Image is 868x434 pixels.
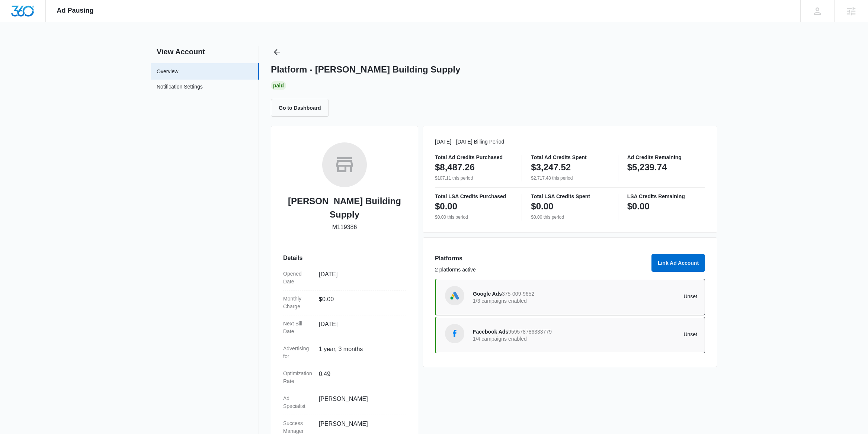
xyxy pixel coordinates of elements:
[585,294,698,299] p: Unset
[435,138,705,146] p: [DATE] - [DATE] Billing Period
[283,266,406,290] div: Opened Date[DATE]
[283,320,313,335] dt: Next Bill Date
[332,223,357,232] p: M119386
[283,290,406,315] div: Monthly Charge$0.00
[151,46,259,57] h2: View Account
[283,365,406,390] div: Optimization Rate0.49
[585,332,698,337] p: Unset
[271,81,286,90] div: Paid
[435,175,513,181] p: $107.11 this period
[531,161,571,173] p: $3,247.52
[473,291,502,297] span: Google Ads
[283,345,313,360] dt: Advertising for
[283,395,313,410] dt: Ad Specialist
[319,295,400,311] dd: $0.00
[57,7,94,15] span: Ad Pausing
[627,155,705,160] p: Ad Credits Remaining
[627,194,705,199] p: LSA Credits Remaining
[531,200,553,212] p: $0.00
[283,270,313,286] dt: Opened Date
[473,298,585,303] p: 1/3 campaigns enabled
[271,46,283,58] button: Back
[435,200,457,212] p: $0.00
[319,345,400,360] dd: 1 year, 3 months
[473,336,585,341] p: 1/4 campaigns enabled
[157,83,203,93] a: Notification Settings
[449,290,460,301] img: Google Ads
[283,254,406,263] h3: Details
[283,195,406,221] h2: [PERSON_NAME] Building Supply
[531,214,609,221] p: $0.00 this period
[627,200,650,212] p: $0.00
[435,266,647,274] p: 2 platforms active
[283,390,406,415] div: Ad Specialist[PERSON_NAME]
[508,329,552,335] span: 959578786333779
[473,329,508,335] span: Facebook Ads
[271,105,333,111] a: Go to Dashboard
[651,254,705,272] button: Link Ad Account
[271,64,460,75] h1: Platform - [PERSON_NAME] Building Supply
[449,328,460,339] img: Facebook Ads
[435,161,475,173] p: $8,487.26
[157,68,178,75] a: Overview
[627,161,667,173] p: $5,239.74
[435,317,705,353] a: Facebook AdsFacebook Ads9595787863337791/4 campaigns enabledUnset
[435,194,513,199] p: Total LSA Credits Purchased
[435,214,513,221] p: $0.00 this period
[531,175,609,181] p: $2,717.48 this period
[531,155,609,160] p: Total Ad Credits Spent
[435,279,705,315] a: Google AdsGoogle Ads375-009-96521/3 campaigns enabledUnset
[283,295,313,311] dt: Monthly Charge
[531,194,609,199] p: Total LSA Credits Spent
[435,155,513,160] p: Total Ad Credits Purchased
[271,99,329,117] button: Go to Dashboard
[283,315,406,340] div: Next Bill Date[DATE]
[319,270,400,286] dd: [DATE]
[435,254,647,263] h3: Platforms
[283,340,406,365] div: Advertising for1 year, 3 months
[319,320,400,335] dd: [DATE]
[502,291,534,297] span: 375-009-9652
[319,370,400,385] dd: 0.49
[319,395,400,410] dd: [PERSON_NAME]
[283,370,313,385] dt: Optimization Rate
